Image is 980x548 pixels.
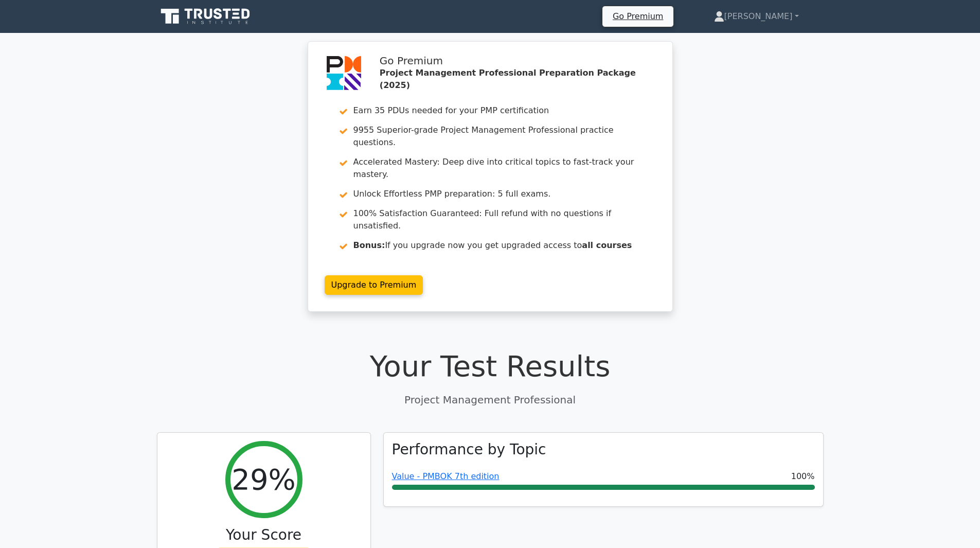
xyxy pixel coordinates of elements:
a: Go Premium [607,9,669,23]
p: Project Management Professional [157,392,824,408]
h3: Performance by Topic [392,441,546,458]
a: Upgrade to Premium [325,275,423,295]
a: [PERSON_NAME] [689,6,824,27]
h1: Your Test Results [157,349,824,383]
h2: 29% [231,462,295,497]
a: Value - PMBOK 7th edition [392,471,500,481]
span: 100% [791,470,815,483]
h3: Your Score [166,526,362,544]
